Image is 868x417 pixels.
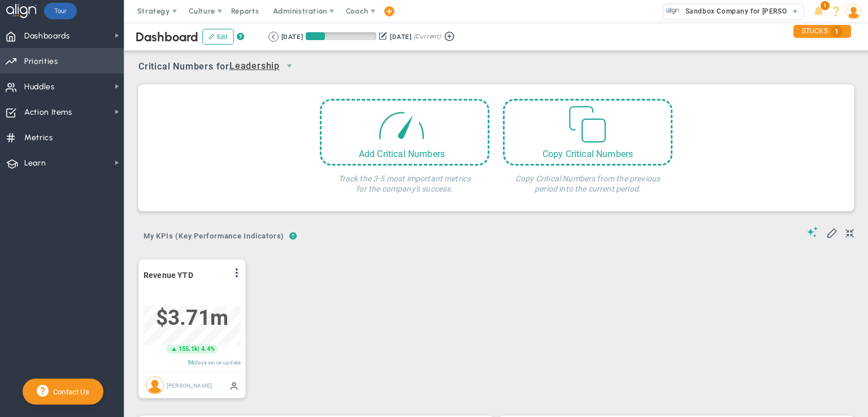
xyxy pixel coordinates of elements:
[201,345,215,353] span: 4.4%
[322,149,482,159] div: Add Critical Numbers
[280,57,299,76] span: select
[414,32,441,42] span: (Current)
[229,59,280,73] span: Leadership
[24,24,70,48] span: Dashboards
[156,306,228,330] span: $3,707,282
[390,32,411,42] div: [DATE]
[273,7,327,15] span: Administration
[229,381,238,390] span: Manually Updated
[831,26,843,37] span: 1
[194,359,241,366] span: days since update
[306,32,376,40] div: Period Progress: 27% Day 25 of 90 with 65 remaining.
[846,4,861,19] img: 93338.Person.photo
[24,101,72,124] span: Action Items
[188,359,194,366] span: 56
[167,382,212,388] span: [PERSON_NAME]
[49,388,89,396] span: Contact Us
[137,7,170,15] span: Strategy
[281,32,303,42] div: [DATE]
[268,32,279,42] button: Go to previous period
[320,166,489,194] h4: Track the 3-5 most important metrics for the company's success.
[189,7,215,15] span: Culture
[24,126,53,150] span: Metrics
[680,4,818,19] span: Sandbox Company for [PERSON_NAME]
[179,345,198,354] span: 155.1k
[202,29,234,45] button: Edit
[503,166,672,194] h4: Copy Critical Numbers from the previous period into the current period.
[144,271,193,280] span: Revenue YTD
[138,57,302,77] span: Critical Numbers for
[136,29,198,45] span: Dashboard
[793,25,851,38] div: STUCKS
[138,227,289,245] span: My KPIs (Key Performance Indicators)
[821,1,830,10] span: 1
[826,227,837,238] span: Edit My KPIs
[666,4,680,18] img: 33419.Company.photo
[146,376,164,394] img: Gerben Nijmeijer
[787,4,804,20] span: select
[24,151,46,175] span: Learn
[138,227,289,247] button: My KPIs (Key Performance Indicators)
[505,149,671,159] div: Copy Critical Numbers
[807,227,818,237] span: Suggestions (AI Feature)
[24,75,55,99] span: Huddles
[346,7,368,15] span: Coach
[198,345,199,353] span: |
[24,50,58,73] span: Priorities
